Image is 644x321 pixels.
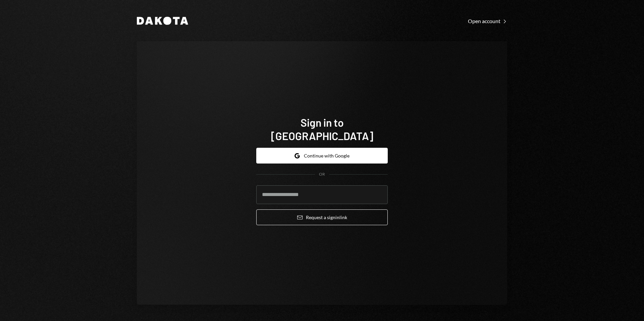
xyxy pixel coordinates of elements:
[468,18,507,24] div: Open account
[319,172,325,177] div: OR
[468,17,507,24] a: Open account
[256,148,388,164] button: Continue with Google
[256,116,388,142] h1: Sign in to [GEOGRAPHIC_DATA]
[256,209,388,225] button: Request a signinlink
